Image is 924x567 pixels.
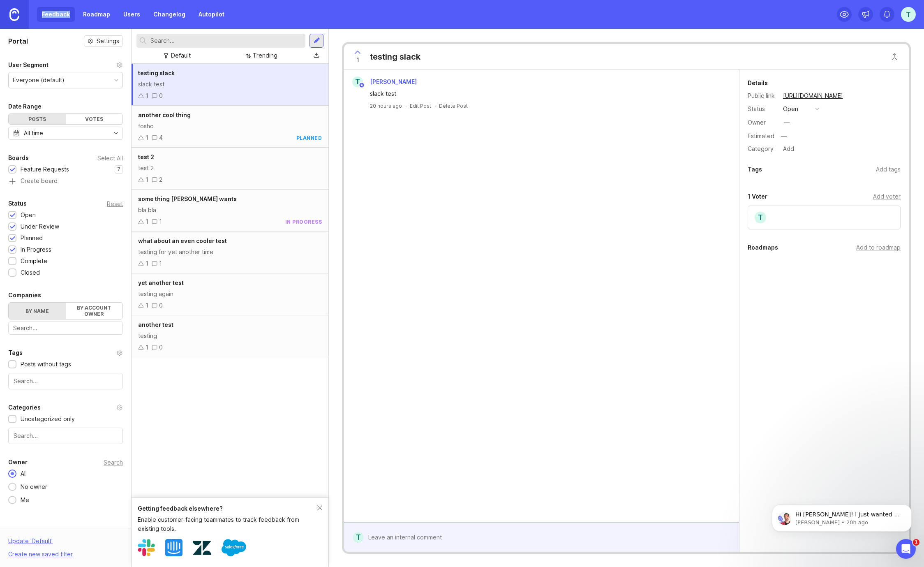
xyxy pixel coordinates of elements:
[296,134,322,141] div: planned
[748,78,768,88] div: Details
[370,78,417,85] span: [PERSON_NAME]
[66,114,123,124] div: Votes
[104,460,123,465] div: Search
[8,102,42,111] div: Date Range
[8,153,29,163] div: Boards
[876,165,901,174] div: Add tags
[138,237,227,244] span: what about an even cooler test
[8,36,28,46] h1: Portal
[138,111,191,118] span: another cool thing
[754,211,767,224] div: T
[109,130,122,137] svg: toggle icon
[138,195,237,202] span: some thing [PERSON_NAME] wants
[370,51,420,62] div: testing slack
[14,377,118,386] input: Search...
[138,248,322,257] div: testing for yet another time
[8,60,49,70] div: User Segment
[913,539,919,546] span: 1
[13,324,118,333] input: Search...
[16,495,33,505] div: Me
[138,206,322,215] div: bla bla
[21,414,75,424] div: Uncategorized only
[138,153,154,160] span: test 2
[118,7,145,22] a: Users
[171,51,191,60] div: Default
[138,69,175,76] span: testing slack
[107,201,123,206] div: Reset
[132,148,328,190] a: test 2test 212
[146,217,148,226] div: 1
[784,118,790,127] div: —
[776,143,797,154] a: Add
[138,164,322,173] div: test 2
[146,343,148,352] div: 1
[901,7,916,22] button: T
[8,290,41,300] div: Companies
[159,301,163,310] div: 0
[148,7,190,22] a: Changelog
[159,217,162,226] div: 1
[370,102,402,109] a: 20 hours ago
[132,315,328,357] a: another testtesting10
[159,343,163,352] div: 0
[856,243,901,252] div: Add to roadmap
[434,102,436,109] div: ·
[138,279,184,286] span: yet another test
[21,360,71,369] div: Posts without tags
[165,539,182,556] img: Intercom logo
[84,35,123,47] button: Settings
[410,102,431,109] div: Edit Post
[24,129,43,138] div: All time
[132,273,328,315] a: yet another testtesting again10
[16,469,31,478] div: All
[21,222,59,231] div: Under Review
[8,457,28,467] div: Owner
[783,104,798,113] div: open
[159,259,162,268] div: 1
[21,257,47,266] div: Complete
[8,550,73,559] div: Create new saved filter
[194,7,229,22] a: Autopilot
[778,131,789,141] div: —
[353,532,363,543] div: T
[9,303,66,319] label: By name
[748,164,762,174] div: Tags
[356,56,359,65] span: 1
[8,178,123,185] a: Create board
[21,245,51,254] div: In Progress
[873,192,901,201] div: Add voter
[138,321,173,328] span: another test
[222,535,246,560] img: Salesforce logo
[132,231,328,273] a: what about an even cooler testtesting for yet another time11
[347,76,423,87] a: T[PERSON_NAME]
[253,51,277,60] div: Trending
[146,91,148,100] div: 1
[21,165,69,174] div: Feature Requests
[150,36,302,45] input: Search...
[146,259,148,268] div: 1
[748,243,778,252] div: Roadmaps
[13,76,65,85] div: Everyone (default)
[159,91,163,100] div: 0
[9,114,66,124] div: Posts
[352,76,363,87] div: T
[159,175,162,184] div: 2
[138,80,322,89] div: slack test
[760,487,924,545] iframe: Intercom notifications message
[159,133,163,142] div: 4
[132,106,328,148] a: another cool thingfosho14planned
[138,504,317,513] div: Getting feedback elsewhere?
[21,211,36,220] div: Open
[781,90,845,101] a: [URL][DOMAIN_NAME]
[16,482,51,491] div: No owner
[781,143,797,154] div: Add
[748,192,767,201] div: 1 Voter
[8,403,41,412] div: Categories
[8,199,27,208] div: Status
[748,118,776,127] div: Owner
